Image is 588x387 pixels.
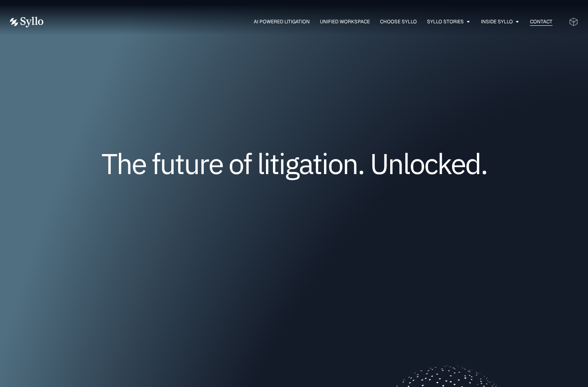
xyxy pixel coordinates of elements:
a: Contact [530,18,552,25]
h1: The future of litigation. Unlocked. [59,150,529,177]
img: Vector [10,17,43,27]
a: AI Powered Litigation [254,18,310,25]
nav: Menu [60,18,552,26]
a: Choose Syllo [380,18,417,25]
div: Menu Toggle [60,18,552,26]
a: Syllo Stories [427,18,464,25]
a: Inside Syllo [481,18,513,25]
a: Unified Workspace [320,18,370,25]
